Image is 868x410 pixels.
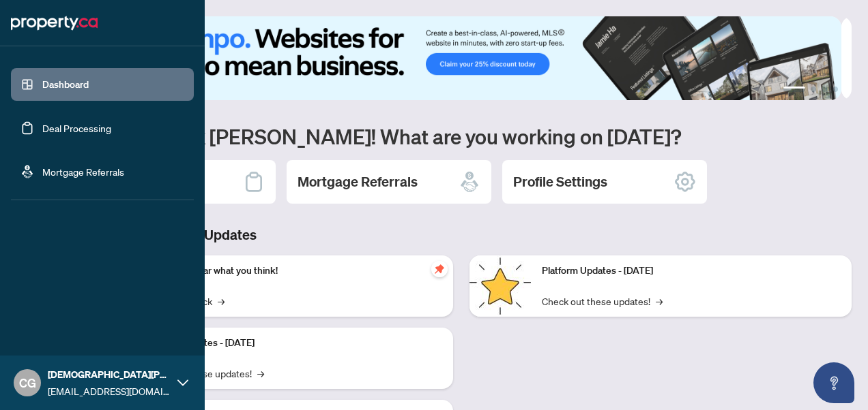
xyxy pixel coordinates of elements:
[656,294,663,309] span: →
[542,264,841,279] p: Platform Updates - [DATE]
[71,16,841,100] img: Slide 0
[542,294,663,309] a: Check out these updates!→
[71,123,852,149] h1: Welcome back [PERSON_NAME]! What are you working on [DATE]?
[42,122,111,134] a: Deal Processing
[813,362,854,403] button: Open asap
[469,255,531,317] img: Platform Updates - June 23, 2025
[143,264,442,279] p: We want to hear what you think!
[822,86,827,92] button: 3
[833,86,838,92] button: 4
[143,336,442,351] p: Platform Updates - [DATE]
[42,78,89,91] a: Dashboard
[257,366,264,381] span: →
[11,12,98,34] img: logo
[48,383,171,398] span: [EMAIL_ADDRESS][DOMAIN_NAME]
[811,86,816,92] button: 2
[71,225,852,245] h3: Brokerage & Industry Updates
[431,261,448,277] span: pushpin
[513,172,607,191] h2: Profile Settings
[783,86,805,92] button: 1
[48,367,171,382] span: [DEMOGRAPHIC_DATA][PERSON_NAME]
[42,165,124,178] a: Mortgage Referrals
[218,294,225,309] span: →
[298,172,418,191] h2: Mortgage Referrals
[19,373,36,392] span: CG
